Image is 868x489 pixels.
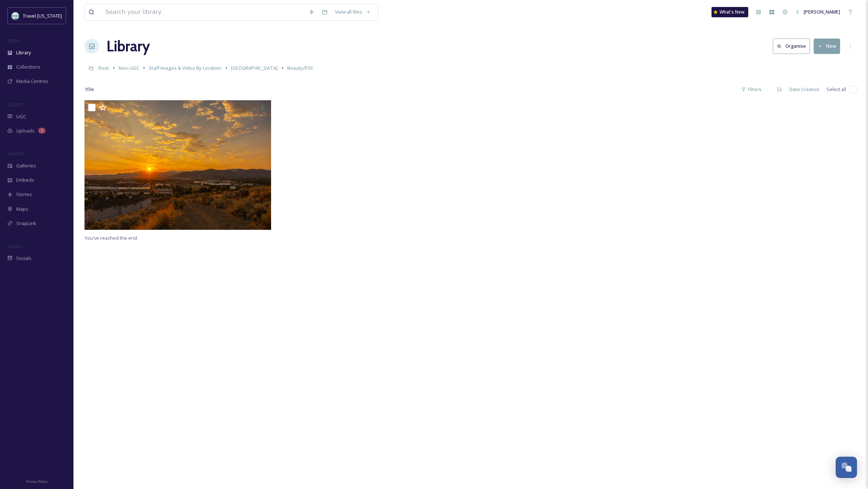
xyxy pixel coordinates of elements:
[786,82,823,97] div: Date Created
[16,191,32,198] span: Stories
[331,5,374,19] a: View all files
[836,457,857,478] button: Open Chat
[12,12,19,19] img: download.jpeg
[16,162,36,169] span: Galleries
[826,86,846,93] span: Select all
[84,235,137,241] span: You've reached the end
[84,86,94,93] span: 1 file
[231,64,278,72] a: [GEOGRAPHIC_DATA]
[16,127,35,134] span: Uploads
[16,206,28,213] span: Maps
[287,64,313,72] a: Beauty/POI
[712,7,748,17] a: What's New
[287,65,313,71] span: Beauty/POI
[26,477,47,485] a: Privacy Policy
[107,35,150,57] a: Library
[814,39,840,54] button: New
[98,64,109,72] a: Root
[98,65,109,71] span: Root
[773,39,814,54] a: Organise
[804,8,840,15] span: [PERSON_NAME]
[7,151,24,156] span: WIDGETS
[84,100,271,230] img: South Carson City from near C Hill.jpg
[149,65,221,71] span: Staff Images & Video By Location
[7,38,20,43] span: MEDIA
[7,102,23,107] span: COLLECT
[16,177,34,184] span: Embeds
[16,220,36,227] span: SnapLink
[102,4,305,20] input: Search your library
[26,479,47,484] span: Privacy Policy
[7,243,22,249] span: SOCIALS
[119,64,139,72] a: Non-UGC
[16,113,26,120] span: UGC
[16,64,40,70] span: Collections
[773,39,810,54] button: Organise
[16,255,32,262] span: Socials
[23,12,62,19] span: Travel [US_STATE]
[231,65,278,71] span: [GEOGRAPHIC_DATA]
[16,49,31,56] span: Library
[792,5,844,19] a: [PERSON_NAME]
[16,78,48,85] span: Media Centres
[149,64,221,72] a: Staff Images & Video By Location
[119,65,139,71] span: Non-UGC
[38,128,46,134] div: 3
[738,82,765,97] div: Filters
